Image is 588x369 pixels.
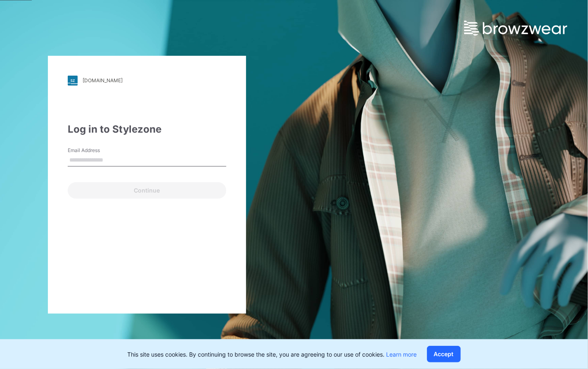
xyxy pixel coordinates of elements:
button: Accept [427,346,461,362]
div: Log in to Stylezone [68,122,226,137]
a: [DOMAIN_NAME] [68,76,226,86]
a: Learn more [386,351,417,358]
img: stylezone-logo.562084cfcfab977791bfbf7441f1a819.svg [68,76,78,86]
div: [DOMAIN_NAME] [83,77,123,83]
img: browzwear-logo.e42bd6dac1945053ebaf764b6aa21510.svg [464,21,567,36]
label: Email Address [68,147,126,154]
p: This site uses cookies. By continuing to browse the site, you are agreeing to our use of cookies. [128,350,417,359]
